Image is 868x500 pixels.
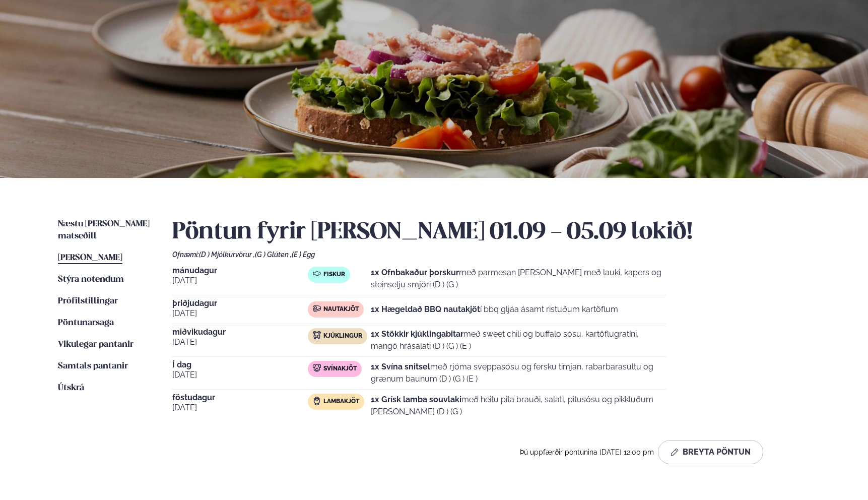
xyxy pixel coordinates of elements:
[58,220,150,240] span: Næstu [PERSON_NAME] matseðill
[58,297,118,305] span: Prófílstillingar
[58,339,133,351] a: Vikulegar pantanir
[371,329,463,339] strong: 1x Stökkir kjúklingabitar
[323,332,362,340] span: Kjúklingur
[313,397,321,405] img: Lamb.svg
[58,218,152,242] a: Næstu [PERSON_NAME] matseðill
[172,251,810,259] div: Ofnæmi:
[371,395,461,404] strong: 1x Grísk lamba souvlaki
[58,362,128,370] span: Samtals pantanir
[313,270,321,278] img: fish.svg
[58,319,114,327] span: Pöntunarsaga
[58,317,114,329] a: Pöntunarsaga
[371,394,666,418] p: með heitu pita brauði, salati, pitusósu og pikkluðum [PERSON_NAME] (D ) (G )
[371,268,459,277] strong: 1x Ofnbakaður þorskur
[371,362,430,371] strong: 1x Svína snitsel
[58,295,118,307] a: Prófílstillingar
[58,340,133,349] span: Vikulegar pantanir
[323,365,357,373] span: Svínakjöt
[199,251,255,259] span: (D ) Mjólkurvörur ,
[172,369,308,381] span: [DATE]
[292,251,315,259] span: (E ) Egg
[172,328,308,336] span: miðvikudagur
[172,361,308,369] span: Í dag
[58,382,84,394] a: Útskrá
[172,218,810,246] h2: Pöntun fyrir [PERSON_NAME] 01.09 - 05.09 lokið!
[58,384,84,392] span: Útskrá
[172,267,308,275] span: mánudagur
[172,299,308,307] span: þriðjudagur
[371,328,666,352] p: með sweet chili og buffalo sósu, kartöflugratíni, mangó hrásalati (D ) (G ) (E )
[58,254,122,262] span: [PERSON_NAME]
[58,252,122,264] a: [PERSON_NAME]
[313,364,321,372] img: pork.svg
[323,398,359,406] span: Lambakjöt
[323,305,359,314] span: Nautakjöt
[255,251,292,259] span: (G ) Glúten ,
[520,448,654,456] span: Þú uppfærðir pöntunina [DATE] 12:00 pm
[371,267,666,291] p: með parmesan [PERSON_NAME] með lauki, kapers og steinselju smjöri (D ) (G )
[172,336,308,348] span: [DATE]
[371,303,618,316] p: í bbq gljáa ásamt ristuðum kartöflum
[313,304,321,312] img: beef.svg
[313,331,321,339] img: chicken.svg
[172,394,308,402] span: föstudagur
[658,440,763,464] button: Breyta Pöntun
[172,307,308,320] span: [DATE]
[323,271,345,279] span: Fiskur
[58,360,128,372] a: Samtals pantanir
[371,361,666,385] p: með rjóma sveppasósu og fersku timjan, rabarbarasultu og grænum baunum (D ) (G ) (E )
[58,274,124,286] a: Stýra notendum
[172,402,308,414] span: [DATE]
[58,275,124,284] span: Stýra notendum
[172,275,308,287] span: [DATE]
[371,304,480,314] strong: 1x Hægeldað BBQ nautakjöt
